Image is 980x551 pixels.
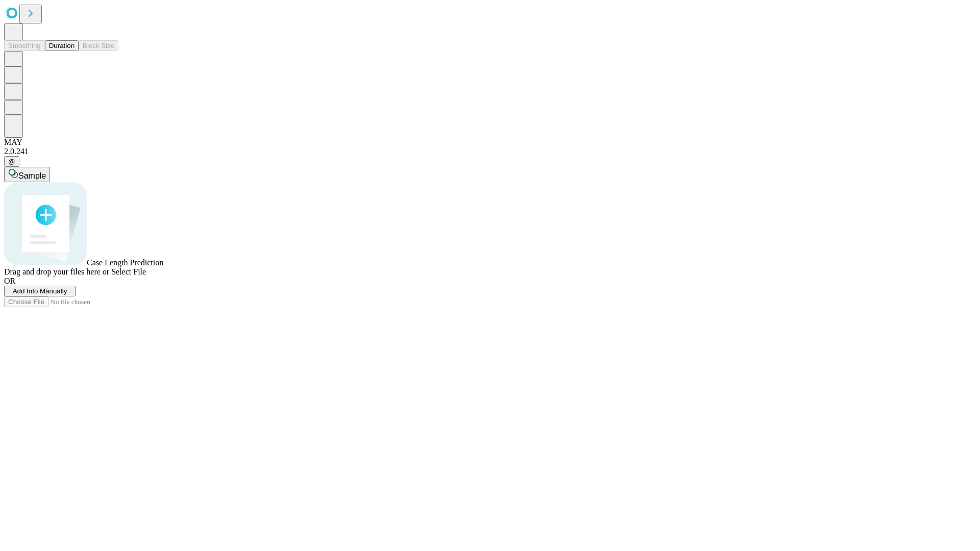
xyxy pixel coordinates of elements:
[4,40,45,51] button: Smoothing
[45,40,79,51] button: Duration
[8,158,15,165] span: @
[4,156,19,167] button: @
[18,171,46,180] span: Sample
[13,287,67,295] span: Add Info Manually
[4,167,50,182] button: Sample
[111,267,146,276] span: Select File
[4,267,109,276] span: Drag and drop your files here or
[4,147,976,156] div: 2.0.241
[4,286,76,296] button: Add Info Manually
[4,138,976,147] div: MAY
[87,258,163,267] span: Case Length Prediction
[79,40,118,51] button: Block Size
[4,277,15,285] span: OR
